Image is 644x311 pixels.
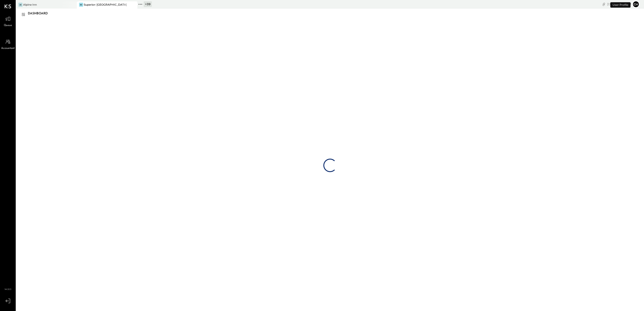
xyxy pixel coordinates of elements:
div: Alpine Inn [23,3,37,7]
span: Accountant [1,46,15,50]
span: Queue [4,24,12,28]
div: User Profile [610,2,631,8]
div: copy link [602,2,606,7]
a: Queue [0,15,15,28]
a: Accountant [0,37,15,50]
div: Superior: [GEOGRAPHIC_DATA] [84,3,127,7]
div: Dashboard [28,10,52,17]
div: AI [18,3,22,7]
div: + 39 [144,1,152,7]
button: Ch [632,1,640,8]
div: SC [79,3,83,7]
div: [DATE] [607,2,631,6]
